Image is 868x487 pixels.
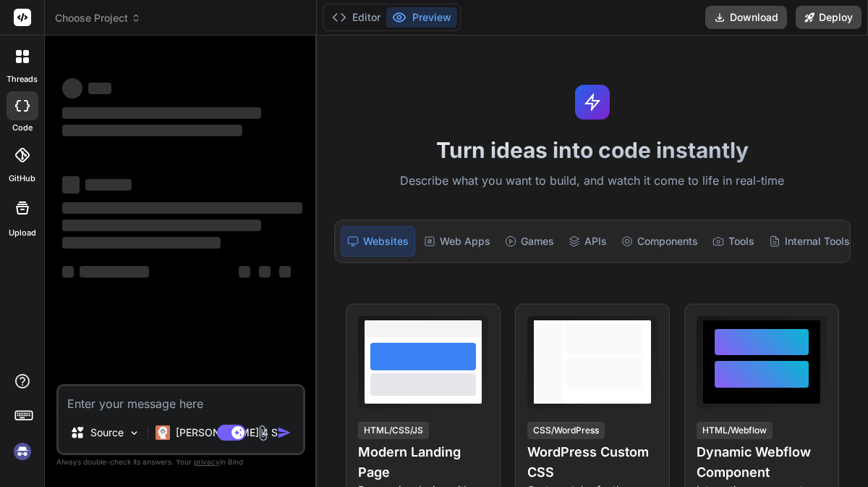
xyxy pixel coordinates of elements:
div: Web Apps [418,226,496,257]
span: ‌ [239,266,250,278]
button: Deploy [796,6,861,29]
div: HTML/Webflow [697,422,773,439]
h4: WordPress Custom CSS [527,442,658,483]
h1: Turn ideas into code instantly [325,137,859,163]
span: ‌ [279,266,291,278]
img: attachment [255,425,271,441]
button: Editor [326,7,386,28]
img: signin [10,439,35,464]
span: ‌ [62,107,261,119]
span: ‌ [62,202,302,214]
button: Download [705,6,787,29]
label: GitHub [9,172,35,185]
span: ‌ [85,179,132,191]
p: Always double-check its answers. Your in Bind [56,455,305,469]
span: ‌ [88,83,111,94]
span: ‌ [259,266,271,278]
span: ‌ [62,78,82,99]
div: HTML/CSS/JS [358,422,429,439]
span: ‌ [62,176,80,193]
span: Choose Project [55,11,141,25]
span: ‌ [80,266,149,278]
div: CSS/WordPress [527,422,605,439]
div: Internal Tools [763,226,856,257]
div: Components [616,226,704,257]
div: Games [499,226,560,257]
div: Tools [707,226,760,257]
label: Upload [9,227,36,239]
div: APIs [563,226,613,257]
img: Claude 4 Sonnet [156,425,170,440]
h4: Dynamic Webflow Component [697,442,827,483]
p: Source [90,425,124,440]
span: ‌ [62,266,74,278]
span: privacy [194,457,220,466]
p: Describe what you want to build, and watch it come to life in real-time [325,172,859,191]
img: icon [277,425,292,440]
span: ‌ [62,237,221,249]
div: Websites [341,226,415,257]
label: threads [7,73,38,86]
span: ‌ [62,220,261,231]
p: [PERSON_NAME] 4 S.. [176,425,284,440]
span: ‌ [62,125,242,136]
label: code [12,122,33,134]
h4: Modern Landing Page [358,442,488,483]
img: Pick Models [128,427,140,439]
button: Preview [386,7,457,28]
